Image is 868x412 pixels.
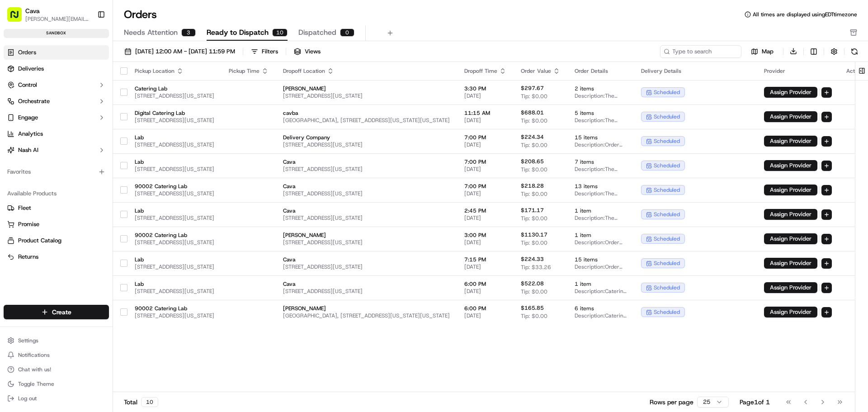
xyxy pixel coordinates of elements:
[740,398,770,407] div: Page 1 of 1
[135,190,214,197] span: [STREET_ADDRESS][US_STATE]
[135,117,214,124] span: [STREET_ADDRESS][US_STATE]
[464,214,506,222] span: [DATE]
[135,305,214,312] span: 90002 Catering Lab
[135,256,214,263] span: Lab
[521,207,544,214] span: $171.17
[521,190,547,198] span: Tip: $0.00
[764,111,817,122] button: Assign Provider
[521,158,544,165] span: $208.65
[283,183,450,190] span: Cava
[4,201,109,215] button: Fleet
[464,305,506,312] span: 6:00 PM
[76,132,84,139] div: 💻
[135,67,214,75] div: Pickup Location
[181,28,196,37] div: 3
[135,92,214,99] span: [STREET_ADDRESS][US_STATE]
[283,141,450,148] span: [STREET_ADDRESS][US_STATE]
[90,153,109,160] span: Pylon
[247,45,282,58] button: Filters
[764,185,817,195] button: Assign Provider
[764,87,817,98] button: Assign Provider
[298,27,336,38] span: Dispatched
[575,117,627,124] span: Description: The order includes 5 gallons of Strawberry Citrus.
[521,288,547,295] span: Tip: $0.00
[654,162,680,169] span: scheduled
[18,237,61,245] span: Product Catalog
[9,86,25,103] img: 1736555255976-a54dd68f-1ca7-489b-9aae-adbdc363a1c4
[283,263,450,270] span: [STREET_ADDRESS][US_STATE]
[521,166,547,173] span: Tip: $0.00
[18,220,39,228] span: Promise
[575,190,627,197] span: Description: The order includes 13x Roasted Vegetable + Avocado with Pita.
[4,186,109,201] div: Available Products
[575,312,627,319] span: Description: Catering order including assorted dips, chips, and Crazy Feta.
[575,109,627,117] span: 5 items
[135,207,214,214] span: Lab
[18,366,51,373] span: Chat with us!
[283,239,450,246] span: [STREET_ADDRESS][US_STATE]
[521,280,544,287] span: $522.08
[654,137,680,145] span: scheduled
[4,127,109,141] a: Analytics
[848,45,861,58] button: Refresh
[18,204,31,212] span: Fleet
[575,288,627,295] span: Description: Catering order for Harissa, including a delivery fee. Serving utensils, paper goods,...
[283,256,450,263] span: Cava
[521,264,551,271] span: Tip: $33.26
[135,214,214,222] span: [STREET_ADDRESS][US_STATE]
[521,256,544,263] span: $224.33
[18,395,37,402] span: Log out
[135,239,214,246] span: [STREET_ADDRESS][US_STATE]
[521,239,547,246] span: Tip: $0.00
[464,239,506,246] span: [DATE]
[135,141,214,148] span: [STREET_ADDRESS][US_STATE]
[52,308,71,317] span: Create
[283,280,450,288] span: Cava
[464,263,506,270] span: [DATE]
[764,282,817,293] button: Assign Provider
[4,363,109,376] button: Chat with us!
[654,113,680,120] span: scheduled
[9,132,16,139] div: 📗
[464,207,506,214] span: 2:45 PM
[7,237,105,245] a: Product Catalog
[207,27,269,38] span: Ready to Dispatch
[464,92,506,99] span: [DATE]
[31,86,148,95] div: Start new chat
[4,378,109,390] button: Toggle Theme
[4,165,109,179] div: Favorites
[5,128,73,144] a: 📗Knowledge Base
[521,67,560,75] div: Order Value
[262,47,278,56] div: Filters
[464,232,506,239] span: 3:00 PM
[521,93,547,100] span: Tip: $0.00
[85,131,145,140] span: API Documentation
[18,380,54,388] span: Toggle Theme
[4,4,94,25] button: Cava[PERSON_NAME][EMAIL_ADDRESS][PERSON_NAME][DOMAIN_NAME]
[25,15,90,23] button: [PERSON_NAME][EMAIL_ADDRESS][PERSON_NAME][DOMAIN_NAME]
[764,209,817,220] button: Assign Provider
[18,146,38,154] span: Nash AI
[764,136,817,147] button: Assign Provider
[135,183,214,190] span: 90002 Catering Lab
[464,183,506,190] span: 7:00 PM
[650,398,693,407] p: Rows per page
[124,27,178,38] span: Needs Attention
[764,307,817,317] button: Assign Provider
[4,29,109,38] div: sandbox
[7,204,105,212] a: Fleet
[575,239,627,246] span: Description: Order includes 100 gallons of Iced Tea and a catering delivery fee. Serving utensils...
[764,67,832,75] div: Provider
[283,109,450,117] span: cavba
[272,28,288,37] div: 10
[9,36,165,51] p: Welcome 👋
[521,313,547,320] span: Tip: $0.00
[464,280,506,288] span: 6:00 PM
[4,392,109,405] button: Log out
[464,141,506,148] span: [DATE]
[31,95,114,103] div: We're available if you need us!
[575,67,627,75] div: Order Details
[4,250,109,264] button: Returns
[464,109,506,117] span: 11:15 AM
